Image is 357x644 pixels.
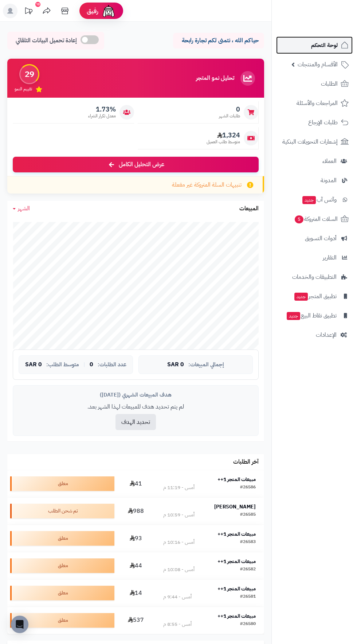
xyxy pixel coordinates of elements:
[311,40,338,50] span: لوحة التحكم
[233,459,259,465] h3: آخر الطلبات
[294,293,308,301] span: جديد
[276,133,353,151] a: إشعارات التحويلات البنكية
[217,558,256,565] strong: مبيعات المتجر 1++
[276,326,353,344] a: الإعدادات
[117,607,155,634] td: 537
[163,593,192,601] div: أمس - 9:44 م
[18,204,30,213] span: الشهر
[239,206,259,212] h3: المبيعات
[316,330,337,340] span: الإعدادات
[282,137,338,147] span: إشعارات التحويلات البنكية
[219,105,240,113] span: 0
[276,172,353,189] a: المدونة
[276,36,353,54] a: لوحة التحكم
[276,191,353,208] a: وآتس آبجديد
[217,476,256,483] strong: مبيعات المتجر 1++
[297,98,338,108] span: المراجعات والأسئلة
[172,181,242,189] span: تنبيهات السلة المتروكة غير مفعلة
[240,484,256,491] div: #26586
[163,539,195,546] div: أمس - 10:16 م
[308,117,338,128] span: طلبات الإرجاع
[207,131,240,139] span: 1,324
[217,612,256,620] strong: مبيعات المتجر 1++
[117,470,155,497] td: 41
[276,268,353,286] a: التطبيقات والخدمات
[90,362,93,368] span: 0
[10,558,114,573] div: معلق
[219,113,240,119] span: طلبات الشهر
[276,288,353,305] a: تطبيق المتجرجديد
[276,307,353,324] a: تطبيق نقاط البيعجديد
[11,616,28,633] div: Open Intercom Messenger
[276,114,353,131] a: طلبات الإرجاع
[10,613,114,628] div: معلق
[19,4,38,20] a: تحديثات المنصة
[276,152,353,170] a: العملاء
[321,175,337,186] span: المدونة
[287,312,300,320] span: جديد
[322,156,337,166] span: العملاء
[276,230,353,247] a: أدوات التسويق
[25,362,42,368] span: 0 SAR
[117,497,155,524] td: 988
[196,75,234,82] h3: تحليل نمو المتجر
[163,511,195,519] div: أمس - 10:59 م
[46,362,79,368] span: متوسط الطلب:
[178,36,259,45] p: حياكم الله ، نتمنى لكم تجارة رابحة
[214,503,256,511] strong: [PERSON_NAME]
[292,272,337,282] span: التطبيقات والخدمات
[302,196,316,204] span: جديد
[163,484,195,491] div: أمس - 11:19 م
[240,593,256,601] div: #26581
[321,79,338,89] span: الطلبات
[276,210,353,228] a: السلات المتروكة5
[119,160,164,169] span: عرض التحليل الكامل
[98,362,126,368] span: عدد الطلبات:
[101,4,116,18] img: ai-face.png
[115,414,156,430] button: تحديد الهدف
[10,476,114,491] div: معلق
[87,7,98,15] span: رفيق
[163,566,195,573] div: أمس - 10:08 م
[294,291,337,301] span: تطبيق المتجر
[323,253,337,263] span: التقارير
[10,504,114,518] div: تم شحن الطلب
[276,75,353,93] a: الطلبات
[240,566,256,573] div: #26582
[15,86,32,92] span: تقييم النمو
[188,362,224,368] span: إجمالي المبيعات:
[117,579,155,606] td: 14
[10,531,114,546] div: معلق
[276,94,353,112] a: المراجعات والأسئلة
[19,403,253,411] p: لم يتم تحديد هدف للمبيعات لهذا الشهر بعد.
[307,5,350,21] img: logo-2.png
[35,2,40,7] div: 10
[117,552,155,579] td: 44
[163,621,192,628] div: أمس - 8:55 م
[88,113,116,119] span: معدل تكرار الشراء
[294,214,338,224] span: السلات المتروكة
[16,36,77,45] span: إعادة تحميل البيانات التلقائي
[19,391,253,399] div: هدف المبيعات الشهري ([DATE])
[217,585,256,593] strong: مبيعات المتجر 1++
[240,539,256,546] div: #26583
[83,362,85,367] span: |
[302,195,337,205] span: وآتس آب
[240,511,256,519] div: #26585
[207,139,240,145] span: متوسط طلب العميل
[286,311,337,321] span: تطبيق نقاط البيع
[13,157,259,172] a: عرض التحليل الكامل
[117,525,155,552] td: 93
[240,621,256,628] div: #26580
[10,586,114,600] div: معلق
[167,362,184,368] span: 0 SAR
[88,105,116,113] span: 1.73%
[305,233,337,243] span: أدوات التسويق
[276,249,353,266] a: التقارير
[298,59,338,70] span: الأقسام والمنتجات
[294,215,304,224] span: 5
[217,530,256,538] strong: مبيعات المتجر 1++
[13,204,30,213] a: الشهر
